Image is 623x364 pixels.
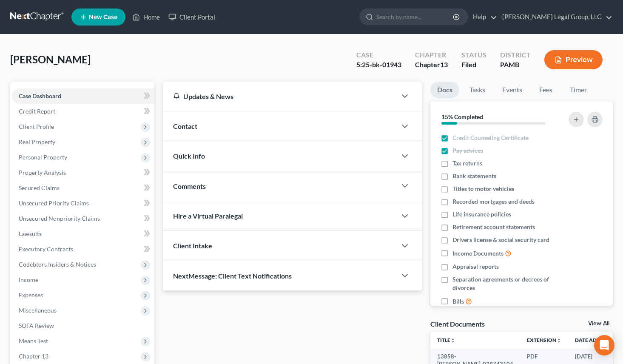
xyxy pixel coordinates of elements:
[128,9,164,25] a: Home
[19,138,55,145] span: Real Property
[544,50,603,69] button: Preview
[450,338,455,343] i: unfold_more
[12,165,154,180] a: Property Analysis
[452,197,535,206] span: Recorded mortgages and deeds
[588,321,609,327] a: View All
[19,92,61,100] span: Case Dashboard
[430,82,459,98] a: Docs
[532,82,560,98] a: Fees
[19,291,43,299] span: Expenses
[452,249,504,258] span: Income Documents
[19,215,100,222] span: Unsecured Nonpriority Claims
[19,230,42,237] span: Lawsuits
[430,319,485,328] div: Client Documents
[19,184,60,191] span: Secured Claims
[452,297,464,306] span: Bills
[500,50,531,60] div: District
[19,108,55,115] span: Credit Report
[452,210,511,219] span: Life insurance policies
[527,337,561,343] a: Extensionunfold_more
[452,185,514,193] span: Titles to motor vehicles
[376,9,454,25] input: Search by name...
[12,180,154,196] a: Secured Claims
[469,9,497,25] a: Help
[173,122,197,130] span: Contact
[12,104,154,119] a: Credit Report
[452,146,483,155] span: Pay advices
[173,182,206,190] span: Comments
[173,152,205,160] span: Quick Info
[19,245,73,253] span: Executory Contracts
[10,53,91,65] span: [PERSON_NAME]
[89,14,117,20] span: New Case
[461,60,486,70] div: Filed
[452,159,482,168] span: Tax returns
[452,134,529,142] span: Credit Counseling Certificate
[594,335,614,355] div: Open Intercom Messenger
[173,92,386,101] div: Updates & News
[173,242,212,250] span: Client Intake
[452,223,535,231] span: Retirement account statements
[563,82,594,98] a: Timer
[12,88,154,104] a: Case Dashboard
[19,261,96,268] span: Codebtors Insiders & Notices
[441,113,483,120] strong: 15% Completed
[452,262,499,271] span: Appraisal reports
[463,82,492,98] a: Tasks
[356,60,401,70] div: 5:25-bk-01943
[19,337,48,344] span: Means Test
[173,272,292,280] span: NextMessage: Client Text Notifications
[19,199,89,207] span: Unsecured Priority Claims
[452,275,560,292] span: Separation agreements or decrees of divorces
[12,196,154,211] a: Unsecured Priority Claims
[19,276,38,283] span: Income
[12,242,154,257] a: Executory Contracts
[19,307,57,314] span: Miscellaneous
[19,123,54,130] span: Client Profile
[356,50,401,60] div: Case
[452,236,549,244] span: Drivers license & social security card
[19,169,66,176] span: Property Analysis
[500,60,531,70] div: PAMB
[173,212,243,220] span: Hire a Virtual Paralegal
[415,60,448,70] div: Chapter
[495,82,529,98] a: Events
[498,9,612,25] a: [PERSON_NAME] Legal Group, LLC
[12,318,154,333] a: SOFA Review
[12,226,154,242] a: Lawsuits
[12,211,154,226] a: Unsecured Nonpriority Claims
[556,338,561,343] i: unfold_more
[19,353,48,360] span: Chapter 13
[164,9,219,25] a: Client Portal
[437,337,455,343] a: Titleunfold_more
[415,50,448,60] div: Chapter
[452,172,496,180] span: Bank statements
[575,337,613,343] a: Date Added expand_more
[461,50,486,60] div: Status
[19,154,67,161] span: Personal Property
[19,322,54,329] span: SOFA Review
[440,60,448,68] span: 13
